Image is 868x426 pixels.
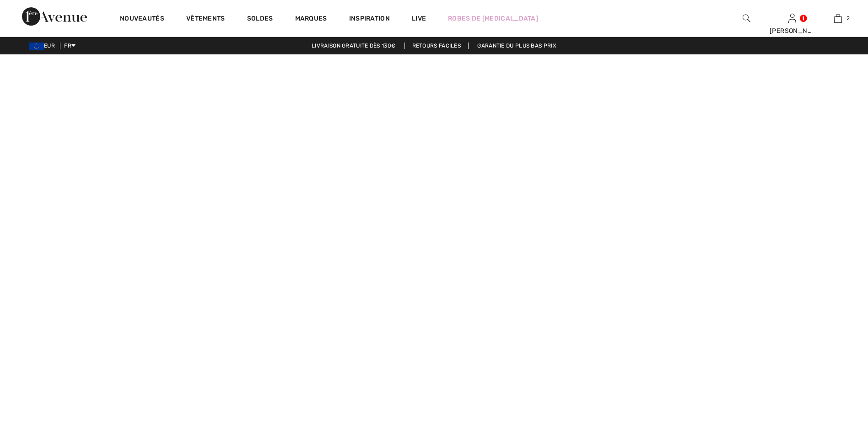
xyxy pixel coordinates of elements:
a: Live [412,14,426,23]
img: Euro [29,43,44,50]
a: 2 [815,13,860,24]
img: Mes infos [788,13,796,24]
iframe: Ouvre un widget dans lequel vous pouvez trouver plus d’informations [810,399,859,421]
img: 1ère Avenue [22,7,87,26]
a: Marques [295,15,327,24]
div: [PERSON_NAME] [770,26,814,36]
a: Robes de [MEDICAL_DATA] [448,14,538,23]
a: Retours faciles [404,43,469,49]
span: Inspiration [349,15,390,24]
a: Livraison gratuite dès 130€ [304,43,403,49]
a: Garantie du plus bas prix [470,43,564,49]
img: Mon panier [834,13,842,24]
a: Se connecter [788,14,796,22]
a: Nouveautés [120,15,164,24]
img: recherche [743,13,750,24]
a: Soldes [247,15,273,24]
a: Vêtements [186,15,225,24]
span: 2 [846,14,850,22]
span: EUR [29,43,59,49]
span: FR [64,43,75,49]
